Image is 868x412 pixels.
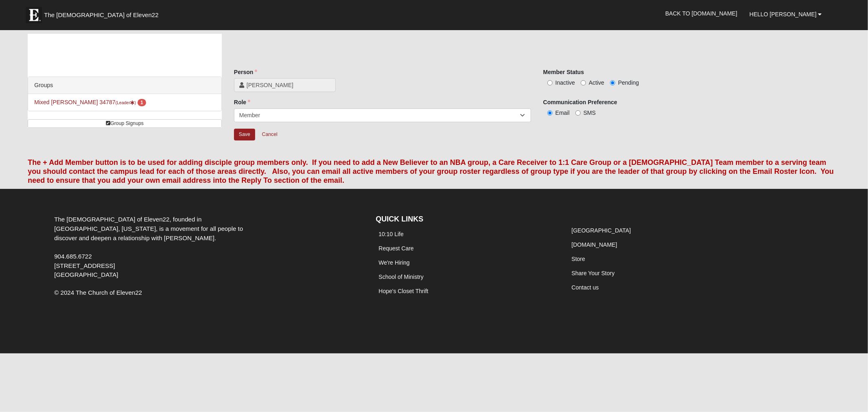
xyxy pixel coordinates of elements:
[234,68,257,76] label: Person
[378,245,413,252] a: Request Care
[581,80,586,85] input: Active
[543,98,617,106] label: Communication Preference
[22,3,184,23] a: The [DEMOGRAPHIC_DATA] of Eleven22
[378,231,404,237] a: 10:10 Life
[743,4,828,24] a: Hello [PERSON_NAME]
[555,110,570,116] span: Email
[659,3,743,24] a: Back to [DOMAIN_NAME]
[378,259,409,266] a: We're Hiring
[547,80,553,85] input: Inactive
[28,119,222,128] a: Group Signups
[116,100,136,105] small: (Leader )
[378,274,423,280] a: School of Ministry
[26,7,42,23] img: Eleven22 logo
[44,11,158,19] span: The [DEMOGRAPHIC_DATA] of Eleven22
[257,128,283,141] a: Cancel
[234,98,250,106] label: Role
[610,80,615,85] input: Pending
[555,79,575,86] span: Inactive
[572,270,615,276] a: Share Your Story
[247,81,330,89] span: [PERSON_NAME]
[376,215,556,224] h4: QUICK LINKS
[138,99,146,106] span: number of pending members
[572,241,617,248] a: [DOMAIN_NAME]
[584,110,596,116] span: SMS
[572,227,631,234] a: [GEOGRAPHIC_DATA]
[750,11,817,18] span: Hello [PERSON_NAME]
[378,288,428,294] a: Hope's Closet Thrift
[572,256,585,262] a: Store
[54,289,142,296] span: © 2024 The Church of Eleven22
[575,110,581,116] input: SMS
[547,110,553,116] input: Email
[54,271,118,278] span: [GEOGRAPHIC_DATA]
[572,284,599,291] a: Contact us
[48,215,262,280] div: The [DEMOGRAPHIC_DATA] of Eleven22, founded in [GEOGRAPHIC_DATA], [US_STATE], is a movement for a...
[234,129,255,140] input: Alt+s
[28,158,834,184] font: The + Add Member button is to be used for adding disciple group members only. If you need to add ...
[543,68,584,76] label: Member Status
[28,77,221,94] div: Groups
[589,79,604,86] span: Active
[618,79,639,86] span: Pending
[34,99,146,105] a: Mixed [PERSON_NAME] 34787(Leader) 1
